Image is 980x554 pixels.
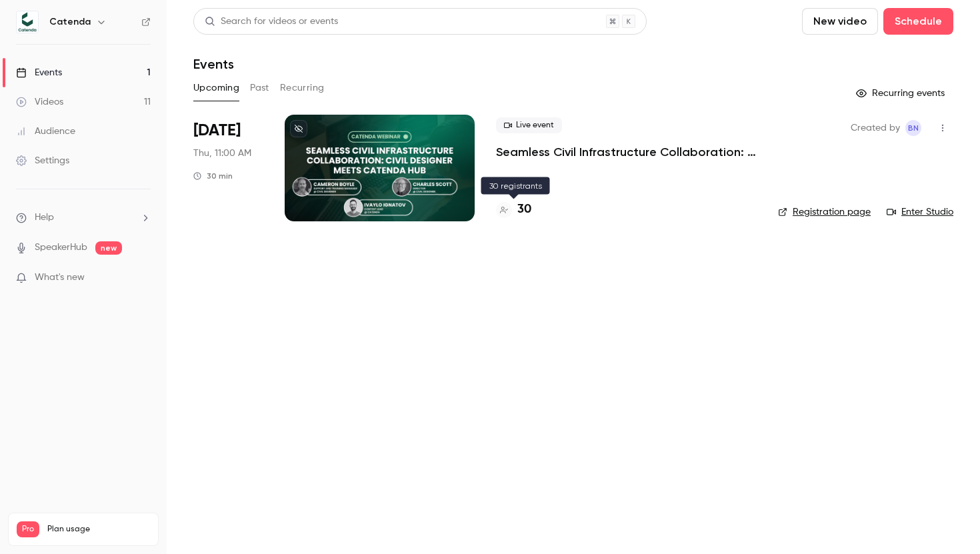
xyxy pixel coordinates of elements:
[496,117,562,133] span: Live event
[193,115,263,221] div: Oct 16 Thu, 11:00 AM (Europe/Amsterdam)
[16,95,63,109] div: Videos
[35,241,87,255] a: SpeakerHub
[517,201,531,219] h4: 30
[35,211,54,225] span: Help
[887,205,953,219] a: Enter Studio
[193,171,233,181] div: 30 min
[193,120,241,141] span: [DATE]
[908,120,919,136] span: BN
[17,521,39,537] span: Pro
[47,524,150,535] span: Plan usage
[802,8,878,35] button: New video
[95,241,122,255] span: new
[17,11,38,33] img: Catenda
[16,66,62,79] div: Events
[205,15,338,29] div: Search for videos or events
[778,205,871,219] a: Registration page
[905,120,921,136] span: Benedetta Nadotti
[16,125,75,138] div: Audience
[851,120,900,136] span: Created by
[193,77,239,99] button: Upcoming
[496,201,531,219] a: 30
[850,83,953,104] button: Recurring events
[193,147,251,160] span: Thu, 11:00 AM
[280,77,325,99] button: Recurring
[496,144,757,160] a: Seamless Civil Infrastructure Collaboration: Civil Designer Meets [PERSON_NAME]
[883,8,953,35] button: Schedule
[35,271,85,285] span: What's new
[49,15,91,29] h6: Catenda
[250,77,269,99] button: Past
[16,154,69,167] div: Settings
[16,211,151,225] li: help-dropdown-opener
[193,56,234,72] h1: Events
